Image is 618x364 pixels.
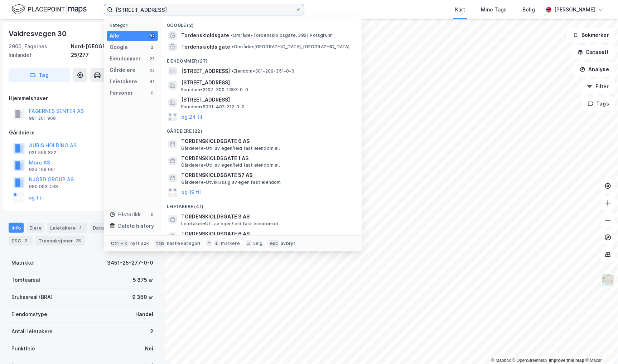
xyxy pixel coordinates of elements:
[231,33,333,38] span: Område • Tordenskioldsgate, 3921 Porsgrunn
[26,223,44,233] div: Eiere
[571,45,615,59] button: Datasett
[155,240,165,247] div: tab
[149,90,155,96] div: 0
[181,78,353,87] span: [STREET_ADDRESS]
[132,293,153,301] div: 9 350 ㎡
[181,171,353,179] span: TORDENSKIOLDSGATE 57 AS
[11,259,35,267] div: Matrikkel
[149,212,155,217] div: 0
[231,33,233,38] span: •
[549,358,584,363] a: Improve this map
[231,68,294,74] span: Eiendom • 301-209-351-0-0
[149,67,155,73] div: 22
[567,28,615,42] button: Bokmerker
[574,62,615,77] button: Analyse
[29,115,56,121] div: 981 261 968
[149,44,155,50] div: 2
[107,259,153,267] div: 3451-25-277-0-0
[110,66,135,74] div: Gårdeiere
[481,5,507,14] div: Mine Tags
[181,212,353,221] span: TORDENSKIOLDSGATE 3 AS
[145,344,153,353] div: Nei
[281,241,295,246] div: avbryt
[181,31,229,40] span: Tordenskioldsgate
[11,293,53,301] div: Bruksareal (BRA)
[269,240,280,247] div: esc
[135,310,153,319] div: Handel
[110,240,129,247] div: Ctrl + k
[110,89,133,97] div: Personer
[77,224,84,231] div: 2
[181,43,230,51] span: Tordenskiolds gate
[581,79,615,94] button: Filter
[35,236,85,246] div: Transaksjoner
[113,4,295,15] input: Søk på adresse, matrikkel, gårdeiere, leietakere eller personer
[161,123,362,136] div: Gårdeiere (22)
[11,344,35,353] div: Punktleie
[181,221,279,227] span: Leietaker • Utl. av egen/leid fast eiendom el.
[133,276,153,284] div: 5 875 ㎡
[232,44,234,49] span: •
[74,237,82,244] div: 23
[167,241,201,246] div: neste kategori
[181,113,202,121] button: og 24 til
[149,79,155,84] div: 41
[9,223,24,233] div: Info
[9,94,156,103] div: Hjemmelshaver
[9,128,156,137] div: Gårdeiere
[231,68,233,74] span: •
[253,241,263,246] div: velg
[149,56,155,62] div: 27
[512,358,547,363] a: OpenStreetMap
[149,33,155,39] div: 92
[582,330,618,364] iframe: Chat Widget
[181,104,245,110] span: Eiendom • 5001-402-212-0-0
[9,236,33,246] div: ESG
[181,137,353,146] span: TORDENSKIOLDSGATE 6 AS
[29,184,58,190] div: 980 093 468
[455,5,465,14] div: Kart
[181,154,353,163] span: TORDENSKIOLDSGATE 1 AS
[29,167,56,172] div: 926 169 661
[11,276,40,284] div: Tomteareal
[11,3,87,16] img: logo.f888ab2527a4732fd821a326f86c7f29.svg
[150,327,153,336] div: 2
[181,146,280,151] span: Gårdeiere • Utl. av egen/leid fast eiendom el.
[221,241,240,246] div: markere
[9,42,71,59] div: 2900, Fagernes, Innlandet
[110,54,141,63] div: Eiendommer
[582,97,615,111] button: Tags
[181,87,248,93] span: Eiendom • 3107-300-1303-0-0
[11,310,47,319] div: Eiendomstype
[118,222,154,230] div: Delete history
[110,77,137,86] div: Leietakere
[110,31,119,40] div: Alle
[232,44,350,50] span: Område • [GEOGRAPHIC_DATA], [GEOGRAPHIC_DATA]
[181,188,201,197] button: og 19 til
[181,95,353,104] span: [STREET_ADDRESS]
[29,150,56,156] div: 921 559 852
[181,67,230,75] span: [STREET_ADDRESS]
[181,179,281,185] span: Gårdeiere • Utvikl./salg av egen fast eiendom
[491,358,511,363] a: Mapbox
[71,42,156,59] div: Nord-[GEOGRAPHIC_DATA], 25/277
[9,28,68,39] div: Valdresvegen 30
[161,198,362,211] div: Leietakere (41)
[23,237,30,244] div: 2
[110,23,158,28] div: Kategori
[161,17,362,30] div: Google (2)
[110,210,141,219] div: Historikk
[181,162,280,168] span: Gårdeiere • Utl. av egen/leid fast eiendom el.
[522,5,535,14] div: Bolig
[11,327,53,336] div: Antall leietakere
[110,43,128,51] div: Google
[582,330,618,364] div: Kontrollprogram for chat
[130,241,149,246] div: nytt søk
[90,223,125,233] div: Datasett
[554,5,595,14] div: [PERSON_NAME]
[47,223,87,233] div: Leietakere
[9,68,70,82] button: Tag
[601,274,615,287] img: Z
[161,53,362,65] div: Eiendommer (27)
[181,230,353,238] span: TORDENSKIOLDSGATE 6 AS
